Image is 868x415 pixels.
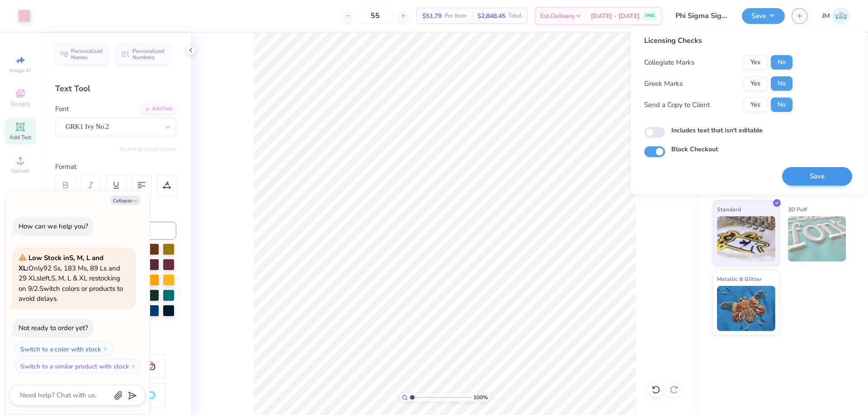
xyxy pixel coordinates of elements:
img: Metallic & Glitter [717,286,775,331]
button: Save [782,167,852,186]
label: Block Checkout [671,145,718,154]
div: Add Font [141,104,176,114]
label: Font [55,104,69,114]
img: Switch to a similar product with stock [131,364,136,369]
span: Add Text [9,134,31,141]
span: Est. Delivery [540,11,575,21]
button: No [771,98,793,112]
input: Untitled Design [669,7,735,25]
span: $51.79 [422,11,442,21]
span: Image AI [10,67,31,74]
strong: Low Stock in S, M, L and XL : [19,253,104,273]
div: Send a Copy to Client [644,100,710,110]
span: Only 92 Ss, 183 Ms, 89 Ls and 29 XLs left. S, M, L & XL restocking on 9/2. Switch colors or produ... [19,253,123,303]
button: Switch to Greek Letters [120,145,176,153]
span: Metallic & Glitter [717,274,762,284]
div: Greek Marks [644,79,683,89]
span: Total [508,11,522,21]
div: Collegiate Marks [644,57,694,68]
label: Includes text that isn't editable [671,126,763,135]
div: Not ready to order yet? [19,323,88,332]
img: Standard [717,216,775,261]
span: FREE [645,13,655,19]
img: Switch to a color with stock [103,346,108,352]
span: Per Item [444,11,467,21]
span: Personalized Numbers [132,48,165,61]
span: Standard [717,205,741,214]
div: Licensing Checks [644,35,793,46]
span: 3D Puff [788,205,807,214]
span: [DATE] - [DATE] [591,11,640,21]
button: No [771,55,793,70]
span: JM [822,11,830,21]
button: Yes [744,55,767,70]
img: 3D Puff [788,216,846,261]
span: Personalized Names [71,48,103,61]
button: No [771,76,793,91]
button: Switch to a similar product with stock [15,359,141,373]
div: Text Tool [55,83,176,95]
img: Joshua Macky Gaerlan [832,7,850,25]
button: Save [742,8,785,24]
button: Switch to a color with stock [15,342,113,356]
a: JM [822,7,850,25]
input: – – [358,8,393,24]
div: Format [55,162,177,172]
span: Upload [11,167,29,174]
button: Yes [744,76,767,91]
button: Collapse [110,196,141,205]
span: Designs [10,100,30,107]
span: $2,848.45 [477,11,505,21]
button: Yes [744,98,767,112]
div: How can we help you? [19,222,88,231]
span: 100 % [473,393,488,401]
